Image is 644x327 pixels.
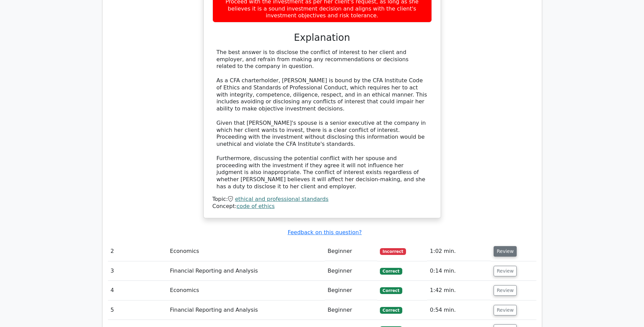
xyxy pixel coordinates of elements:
td: Economics [167,281,325,300]
a: Feedback on this question? [288,229,362,236]
span: Correct [380,268,402,275]
div: Concept: [213,203,432,210]
td: Beginner [325,300,377,320]
td: Beginner [325,242,377,261]
td: 1:02 min. [427,242,491,261]
td: 5 [108,300,167,320]
td: 2 [108,242,167,261]
td: Beginner [325,261,377,281]
button: Review [494,285,517,296]
span: Correct [380,287,402,294]
span: Correct [380,307,402,314]
td: 0:54 min. [427,300,491,320]
a: code of ethics [237,203,275,209]
td: Beginner [325,281,377,300]
h3: Explanation [217,32,428,44]
button: Review [494,266,517,276]
td: 0:14 min. [427,261,491,281]
td: Financial Reporting and Analysis [167,300,325,320]
td: Financial Reporting and Analysis [167,261,325,281]
button: Review [494,305,517,315]
div: Topic: [213,196,432,203]
button: Review [494,246,517,257]
span: Incorrect [380,248,406,255]
td: Economics [167,242,325,261]
div: The best answer is to disclose the conflict of interest to her client and employer, and refrain f... [217,49,428,190]
td: 3 [108,261,167,281]
td: 1:42 min. [427,281,491,300]
td: 4 [108,281,167,300]
a: ethical and professional standards [235,196,328,202]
